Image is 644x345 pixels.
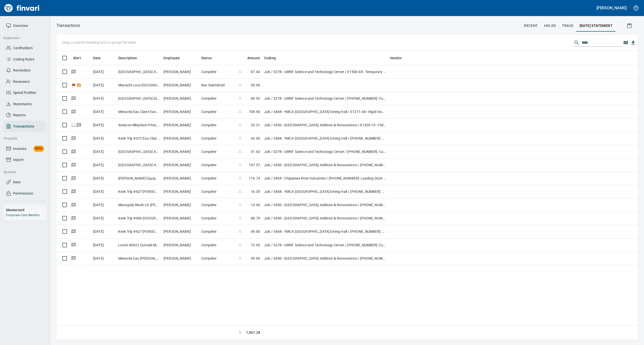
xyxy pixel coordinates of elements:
td: Complete [199,65,237,79]
td: [DATE] [91,198,116,212]
a: Spend Profiles [4,87,46,98]
td: Complete [199,119,237,132]
button: Expenses [2,33,44,43]
button: System [2,167,44,177]
h5: [PERSON_NAME] [596,5,627,11]
a: Statements [4,98,46,110]
td: Job / 3450-: [GEOGRAPHIC_DATA] Addition & Renovations / [PHONE_NUMBER]: Fuel for General Conditio... [262,212,388,225]
a: Permissions [4,188,46,199]
td: [PERSON_NAME] [162,198,199,212]
td: Monopoly Wash Llc [PERSON_NAME] [GEOGRAPHIC_DATA] [116,198,162,212]
td: Job / 3468-: YMCA [GEOGRAPHIC_DATA] Dining Hall / [PHONE_NUMBER]: Consumable CM/GC / 8: Indirects [262,185,388,198]
a: Overview [4,20,46,31]
td: Complete [199,212,237,225]
td: [DATE] [91,252,116,265]
span: Has messages [71,243,76,246]
span: Has messages [76,123,82,127]
span: $ [239,109,241,114]
a: Reviewers [4,76,46,87]
span: Has messages [71,70,76,73]
a: Data [4,177,46,188]
td: Amazon Mktplace Pmts [DOMAIN_NAME][URL] WA [116,119,162,132]
span: Payable [4,135,42,142]
td: [PERSON_NAME] [162,212,199,225]
td: [GEOGRAPHIC_DATA] Ace [GEOGRAPHIC_DATA] [GEOGRAPHIC_DATA] [116,145,162,158]
span: $ [239,330,241,335]
td: Job / 3468-: YMCA [GEOGRAPHIC_DATA] Dining Hall / 07211-48-: Rigid Insulation M&J Inst / 2: Material [262,105,388,119]
td: Job / 3278-: UWRF Science and Technology Center / [PHONE_NUMBER]: Consumables - Carpentry / 8: In... [262,145,388,158]
span: Description [118,55,137,61]
td: Job / 3468-: YMCA [GEOGRAPHIC_DATA] Dining Hall / [PHONE_NUMBER]: Fuel - CM/GC Equipment / 8: Ind... [262,132,388,145]
td: Job / 3450-: [GEOGRAPHIC_DATA] Addition & Renovations / [PHONE_NUMBER]: Consumable CM/GC / 8: Ind... [262,198,388,212]
span: $ [239,256,241,261]
td: [PERSON_NAME] [162,92,199,105]
span: Has messages [71,163,76,166]
span: 59.69 [251,256,260,261]
span: $ [239,216,241,221]
span: 25.31 [251,123,260,128]
span: Date [93,55,101,61]
span: Has messages [71,177,76,180]
span: 14.00 [251,202,260,207]
span: Reports [13,112,26,118]
span: 49.00 [251,229,260,234]
span: Spend Profiles [13,90,36,96]
span: Has messages [71,203,76,206]
td: Kwik Trip #472 Eau Claire [GEOGRAPHIC_DATA] [116,132,162,145]
button: Payable [2,134,44,143]
td: [DATE] [91,119,116,132]
a: InvoicesBeta [4,143,46,154]
span: Has messages [71,256,76,260]
span: Overview [13,23,28,29]
td: [GEOGRAPHIC_DATA] [GEOGRAPHIC_DATA] [116,92,162,105]
td: Complete [199,145,237,158]
span: Has messages [71,150,76,153]
span: $ [239,176,241,181]
td: Complete [199,172,237,185]
td: [PERSON_NAME] [162,132,199,145]
td: Job / 3468-: YMCA [GEOGRAPHIC_DATA] Dining Hall / [PHONE_NUMBER]: Fuel - CM/GC Equipment / 8: Ind... [262,225,388,238]
td: Job / 3454-: Chippewa River Industries / [PHONE_NUMBER]: Loading Dock Drainage/Concrete / 2: Mate... [262,172,388,185]
td: Love's #0622 Outside Menomonie [GEOGRAPHIC_DATA] [116,239,162,252]
span: Transactions [13,123,34,130]
td: [DATE] [91,212,116,225]
button: Download Table [629,39,637,47]
td: [PERSON_NAME] [162,225,199,238]
span: $ [239,149,241,154]
span: $ [239,202,241,207]
td: Kwik Trip #427 [PERSON_NAME] [GEOGRAPHIC_DATA] [116,185,162,198]
td: [PERSON_NAME] [162,65,199,79]
a: Coding Rules [4,54,46,65]
td: [DATE] [91,185,116,198]
span: 110.74 [249,176,260,181]
span: Has messages [71,190,76,193]
span: Cardholders [13,45,33,51]
span: Employee [164,55,180,61]
td: Menards Eau Claire Eas Eau Claire WI [116,105,162,119]
td: [PERSON_NAME] [162,145,199,158]
td: [DATE] [91,132,116,145]
span: $ [239,243,241,248]
img: Finvari [3,2,41,14]
td: [DATE] [91,65,116,79]
span: 16.35 [251,189,260,194]
td: [PERSON_NAME] [162,105,199,119]
span: Vendor [390,55,402,61]
span: trace [562,23,574,29]
span: $ [239,189,241,194]
td: Complete [199,92,237,105]
td: Not-Submitted [199,79,237,92]
span: Import [13,157,24,163]
span: Amount [241,55,260,61]
span: holds [544,23,556,29]
span: Coding [264,55,282,61]
td: [GEOGRAPHIC_DATA] Ace [GEOGRAPHIC_DATA] [GEOGRAPHIC_DATA] [116,65,162,79]
span: Expenses [4,35,42,41]
td: Job / 3278-: UWRF Science and Technology Center / [PHONE_NUMBER]: Fuel for General Conditions/CM ... [262,92,388,105]
span: Employee [164,55,186,61]
span: Statements [13,101,32,107]
span: $ [239,162,241,167]
td: [DATE] [91,92,116,105]
td: [PERSON_NAME] [162,252,199,265]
